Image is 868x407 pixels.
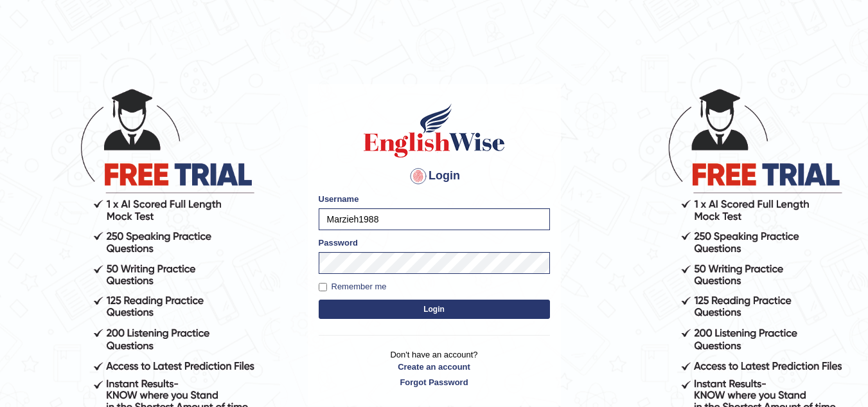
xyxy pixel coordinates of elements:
[319,376,550,388] a: Forgot Password
[319,237,358,249] label: Password
[319,193,359,205] label: Username
[319,166,550,186] h4: Login
[319,283,327,291] input: Remember me
[319,361,550,373] a: Create an account
[319,348,550,388] p: Don't have an account?
[319,300,550,319] button: Login
[319,280,387,293] label: Remember me
[361,102,508,159] img: Logo of English Wise sign in for intelligent practice with AI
